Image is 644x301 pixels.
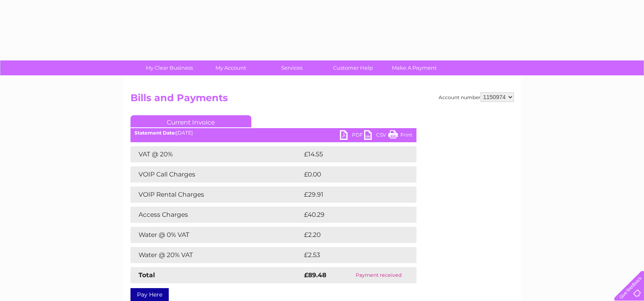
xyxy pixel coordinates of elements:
[130,247,302,263] td: Water @ 20% VAT
[302,227,398,243] td: £2.20
[130,130,416,136] div: [DATE]
[130,115,251,127] a: Current Invoice
[130,207,302,223] td: Access Charges
[302,247,398,263] td: £2.53
[439,92,514,102] div: Account number
[130,146,302,162] td: VAT @ 20%
[130,288,169,301] a: Pay Here
[197,60,264,75] a: My Account
[139,271,155,279] strong: Total
[130,166,302,183] td: VOIP Call Charges
[302,207,400,223] td: £40.29
[320,60,386,75] a: Customer Help
[135,130,176,136] b: Statement Date:
[136,60,203,75] a: My Clear Business
[130,92,514,108] h2: Bills and Payments
[302,187,400,203] td: £29.91
[341,267,416,283] td: Payment received
[302,166,398,183] td: £0.00
[259,60,325,75] a: Services
[364,130,388,142] a: CSV
[302,146,400,162] td: £14.55
[388,130,412,142] a: Print
[304,271,326,279] strong: £89.48
[340,130,364,142] a: PDF
[130,227,302,243] td: Water @ 0% VAT
[130,187,302,203] td: VOIP Rental Charges
[381,60,447,75] a: Make A Payment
